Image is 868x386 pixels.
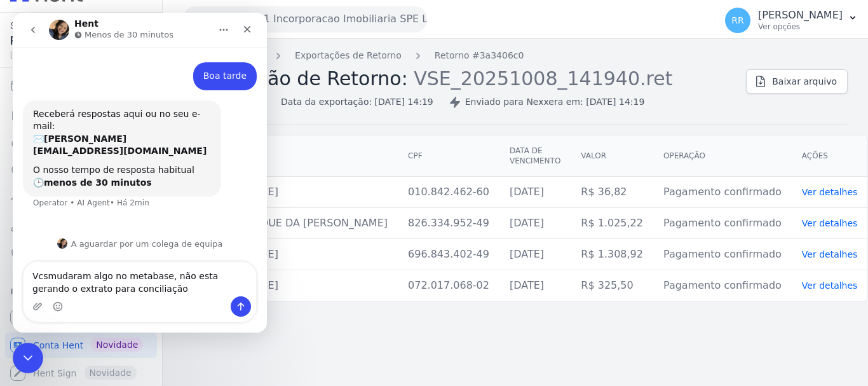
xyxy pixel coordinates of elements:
[13,226,241,236] div: A aguardar por um colega de equipa
[10,50,244,88] div: Renato diz…
[223,5,246,28] div: Fechar
[571,177,653,208] td: R$ 36,82
[5,129,157,155] a: Nova transferência
[499,135,571,177] th: Data de vencimento
[715,3,868,38] button: RR [PERSON_NAME] Ver opções
[20,121,194,144] b: [PERSON_NAME][EMAIL_ADDRESS][DOMAIN_NAME]
[10,32,137,50] span: R$ 4.737,96
[10,88,244,212] div: Operator diz…
[11,249,243,284] textarea: Envie uma mensagem...
[218,284,238,304] button: Enviar uma mensagem
[183,67,408,90] span: Exportação de Retorno:
[802,249,858,259] a: Ver detalhes
[398,270,499,301] td: 072.017.068-02
[5,157,157,183] a: Pagamentos
[295,49,402,62] a: Exportações de Retorno
[33,339,83,352] span: Conta Hent
[571,270,653,301] td: R$ 325,50
[499,239,571,270] td: [DATE]
[91,338,143,352] span: Novidade
[5,305,157,330] a: Recebíveis
[20,186,137,194] div: Operator • AI Agent • Há 2min
[731,16,743,25] span: RR
[31,165,139,175] b: menos de 30 minutos
[10,50,137,61] span: [DATE] 08:04
[772,75,837,88] span: Baixar arquivo
[13,13,267,333] iframe: Intercom live chat
[653,177,792,208] td: Pagamento confirmado
[13,343,43,373] iframe: Intercom live chat
[802,218,858,228] a: Ver detalhes
[184,135,398,177] th: Cliente
[180,50,244,78] div: Boa tarde
[183,49,736,62] nav: Breadcrumb
[44,226,55,236] img: Profile image for Adriane
[5,213,157,238] a: Clientes
[499,208,571,239] td: [DATE]
[10,88,208,184] div: Receberá respostas aqui ou no seu e-mail:✉️[PERSON_NAME][EMAIL_ADDRESS][DOMAIN_NAME]O nosso tempo...
[653,270,792,301] td: Pagamento confirmado
[10,19,137,32] span: Saldo atual
[72,16,161,29] p: Menos de 30 minutos
[758,9,843,22] p: [PERSON_NAME]
[802,280,858,291] a: Ver detalhes
[398,239,499,270] td: 696.843.402-49
[184,208,398,239] td: MELQUISEDEQUE DA [PERSON_NAME]
[183,6,427,32] button: Ananindeua 01 Incorporacao Imobiliaria SPE LTDA
[802,187,858,197] a: Ver detalhes
[571,135,653,177] th: Valor
[746,69,848,93] a: Baixar arquivo
[653,135,792,177] th: Operação
[792,135,868,177] th: Ações
[184,239,398,270] td: [PERSON_NAME]
[40,289,50,299] button: Selecionador de Emoji
[281,95,433,109] div: Data da exportação: [DATE] 14:19
[398,208,499,239] td: 826.334.952-49
[653,239,792,270] td: Pagamento confirmado
[20,289,30,299] button: Upload do anexo
[5,241,157,266] a: Negativação
[10,284,152,300] div: Plataformas
[10,73,152,386] nav: Sidebar
[499,177,571,208] td: [DATE]
[5,101,157,127] a: Extrato
[449,95,645,109] div: Enviado para Nexxera em: [DATE] 14:19
[5,73,157,99] a: Cobranças
[653,208,792,239] td: Pagamento confirmado
[199,5,223,29] button: Início
[5,185,157,210] a: Troca de Arquivos
[414,66,672,90] span: VSE_20251008_141940.ret
[398,177,499,208] td: 010.842.462-60
[571,208,653,239] td: R$ 1.025,22
[571,239,653,270] td: R$ 1.308,92
[5,333,157,358] a: Conta Hent Novidade
[398,135,499,177] th: CPF
[20,95,198,145] div: Receberá respostas aqui ou no seu e-mail: ✉️
[758,22,843,32] p: Ver opções
[191,57,234,70] div: Boa tarde
[184,270,398,301] td: [PERSON_NAME]
[499,270,571,301] td: [DATE]
[184,177,398,208] td: [PERSON_NAME]
[20,151,198,176] div: O nosso tempo de resposta habitual 🕒
[435,49,524,62] a: Retorno #3a3406c0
